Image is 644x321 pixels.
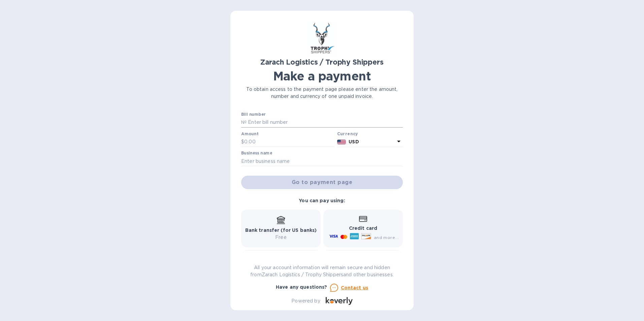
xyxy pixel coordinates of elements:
p: Free [245,234,317,241]
input: Enter business name [241,156,403,166]
p: $ [241,138,244,145]
p: All your account information will remain secure and hidden from Zarach Logistics / Trophy Shipper... [241,264,403,278]
label: Business name [241,151,272,155]
b: Zarach Logistics / Trophy Shippers [260,58,383,66]
p: Powered by [291,297,320,305]
b: Have any questions? [276,284,327,290]
b: Credit card [349,225,377,231]
b: Currency [337,131,358,136]
b: Bank transfer (for US banks) [245,227,317,233]
input: 0.00 [244,137,334,147]
span: and more... [374,235,398,240]
u: Contact us [341,285,368,290]
b: You can pay using: [299,198,345,203]
p: To obtain access to the payment page please enter the amount, number and currency of one unpaid i... [241,86,403,100]
img: USD [337,140,346,144]
input: Enter bill number [247,117,403,128]
p: № [241,119,247,126]
h1: Make a payment [241,69,403,83]
label: Bill number [241,113,265,117]
label: Amount [241,132,258,136]
b: USD [349,139,359,144]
